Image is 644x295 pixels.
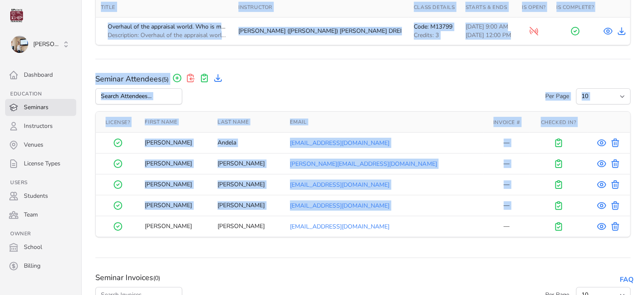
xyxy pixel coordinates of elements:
[5,206,76,223] a: Team
[556,4,594,11] span: Is Complete?
[145,201,207,210] div: [PERSON_NAME]
[5,257,76,275] a: Billing
[5,230,76,237] h3: Owner
[620,275,634,284] a: FAQ
[145,139,207,147] div: [PERSON_NAME]
[290,139,389,147] a: [EMAIL_ADDRESS][DOMAIN_NAME]
[218,139,280,147] div: Andela
[493,119,520,126] span: Invoice #
[95,272,160,283] span: Seminar Invoices
[233,17,409,45] td: [PERSON_NAME] ([PERSON_NAME]) [PERSON_NAME] DREI
[465,23,511,31] div: [DATE] 9:00 AM
[5,99,76,116] a: Seminars
[10,9,23,22] img: UPstate Training
[5,136,76,153] a: Venues
[153,274,160,282] span: (0)
[145,119,184,125] button: First Name
[5,155,76,172] a: License Types
[5,67,76,84] a: Dashboard
[5,179,76,186] h3: Users
[5,118,76,135] a: Instructors
[465,31,511,40] div: [DATE] 12:00 PM
[545,85,569,101] label: Per Page
[488,201,524,210] div: —
[465,4,507,11] span: Starts & Ends
[218,119,249,125] span: Last Name
[5,188,76,205] a: Students
[108,23,228,31] div: Overhaul of the appraisal world. Who is moving my cheese
[414,31,455,40] div: Credits: 3
[108,31,228,40] div: Description: Overhaul of the appraisal world. What...
[145,119,177,125] span: First Name
[11,36,28,53] img: David Jones
[218,222,280,231] div: [PERSON_NAME]
[106,119,130,126] span: License?
[290,181,389,189] a: [EMAIL_ADDRESS][DOMAIN_NAME]
[145,159,207,168] div: [PERSON_NAME]
[33,40,62,49] span: [PERSON_NAME]
[290,223,389,231] a: [EMAIL_ADDRESS][DOMAIN_NAME]
[488,222,524,231] div: —
[218,201,280,210] div: [PERSON_NAME]
[290,119,313,125] button: Email
[5,32,76,56] button: David Jones [PERSON_NAME]
[95,88,182,104] input: Search Attendees...
[488,139,524,147] div: —
[5,239,76,256] a: School
[5,90,76,97] h3: Education
[290,160,437,168] a: [PERSON_NAME][EMAIL_ADDRESS][DOMAIN_NAME]
[95,73,169,85] span: Seminar Attendees
[162,75,169,84] span: (5)
[101,4,115,11] span: Title
[541,119,576,126] span: Checked In?
[488,180,524,189] div: —
[218,180,280,189] div: [PERSON_NAME]
[522,4,546,11] span: Is Open?
[414,4,455,11] span: Class Details
[218,159,280,168] div: [PERSON_NAME]
[290,119,306,125] span: Email
[488,159,524,168] div: —
[218,119,255,125] button: Last Name
[414,23,455,31] div: Code: M13799
[290,202,389,210] a: [EMAIL_ADDRESS][DOMAIN_NAME]
[238,4,272,11] span: Instructor
[145,222,207,231] div: [PERSON_NAME]
[145,180,207,189] div: [PERSON_NAME]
